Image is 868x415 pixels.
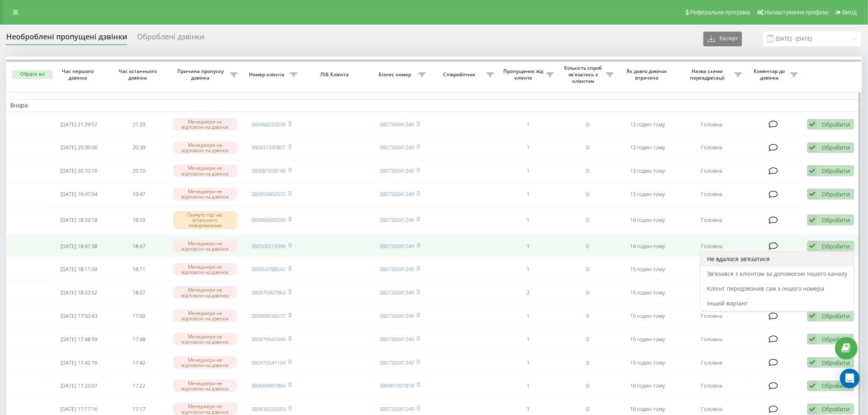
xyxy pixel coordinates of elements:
[498,160,558,182] td: 1
[251,359,286,366] a: 380970541104
[843,9,857,16] span: Вихід
[109,258,169,280] td: 18:11
[49,328,109,350] td: [DATE] 17:48:59
[251,289,286,296] a: 380975907963
[498,207,558,234] td: 1
[173,263,238,276] div: Менеджери не відповіли на дзвінок
[498,328,558,350] td: 1
[618,282,678,303] td: 15 годин тому
[173,356,238,369] div: Менеджери не відповіли на дзвінок
[49,375,109,397] td: [DATE] 17:22:07
[558,352,618,374] td: 0
[6,32,127,45] div: Необроблені пропущені дзвінки
[251,405,286,413] a: 380636335593
[56,68,102,81] span: Час першого дзвінка
[765,9,829,16] span: Налаштування профілю
[682,68,735,81] span: Назва схеми переадресації
[822,359,850,367] div: Обробити
[380,190,414,198] a: 380730041249
[173,118,238,130] div: Менеджери не відповіли на дзвінок
[251,190,286,198] a: 380955802572
[678,137,746,158] td: Головна
[558,282,618,303] td: 0
[173,141,238,154] div: Менеджери не відповіли на дзвінок
[498,183,558,205] td: 1
[109,160,169,182] td: 20:10
[822,190,850,198] div: Обробити
[822,242,850,250] div: Обробити
[704,32,742,46] button: Експорт
[173,211,238,229] div: Скинуто під час вітального повідомлення
[173,188,238,200] div: Менеджери не відповіли на дзвінок
[380,121,414,128] a: 380730041249
[12,70,53,79] button: Обрати всі
[498,305,558,327] td: 1
[618,352,678,374] td: 15 годин тому
[498,235,558,257] td: 1
[498,352,558,374] td: 1
[678,207,746,234] td: Головна
[558,305,618,327] td: 0
[109,352,169,374] td: 17:42
[618,137,678,158] td: 12 годин тому
[707,285,825,292] span: Клієнт передзвонив сам з іншого номера
[251,382,286,389] a: 380669491894
[173,240,238,252] div: Менеджери не відповіли на дзвінок
[707,299,748,307] span: Інший варіант
[251,144,286,151] a: 380631245807
[380,289,414,296] a: 380730041249
[618,207,678,234] td: 14 годин тому
[137,32,204,45] div: Оброблені дзвінки
[822,335,850,343] div: Обробити
[625,68,671,81] span: Як довго дзвінок втрачено
[558,160,618,182] td: 0
[380,144,414,151] a: 380730041249
[380,359,414,366] a: 380730041249
[109,207,169,234] td: 18:59
[690,9,751,16] span: Реферальна програма
[558,137,618,158] td: 0
[498,137,558,158] td: 1
[562,65,606,84] span: Кількість спроб зв'язатись з клієнтом
[750,68,790,81] span: Коментар до дзвінка
[109,375,169,397] td: 17:22
[49,183,109,205] td: [DATE] 19:47:04
[707,255,770,263] span: Не вдалося зв'язатися
[558,258,618,280] td: 0
[49,114,109,135] td: [DATE] 21:29:57
[678,114,746,135] td: Головна
[173,380,238,392] div: Менеджери не відповіли на дзвінок
[822,144,850,151] div: Обробити
[173,164,238,177] div: Менеджери не відповіли на дзвінок
[109,137,169,158] td: 20:39
[6,99,862,112] td: Вчора
[678,352,746,374] td: Головна
[380,242,414,250] a: 380730041249
[678,235,746,257] td: Головна
[678,183,746,205] td: Головна
[246,71,290,78] span: Номер клієнта
[49,258,109,280] td: [DATE] 18:11:59
[251,121,286,128] a: 380966233239
[678,258,746,280] td: Головна
[822,312,850,320] div: Обробити
[109,282,169,303] td: 18:07
[678,282,746,303] td: Головна
[109,328,169,350] td: 17:48
[558,114,618,135] td: 0
[502,68,546,81] span: Пропущених від клієнта
[380,167,414,174] a: 380730041249
[618,114,678,135] td: 12 годин тому
[380,312,414,319] a: 380730041249
[618,375,678,397] td: 16 годин тому
[618,328,678,350] td: 15 годин тому
[49,137,109,158] td: [DATE] 20:39:06
[707,270,847,278] span: Зв'язався з клієнтом за допомогою іншого каналу
[678,328,746,350] td: Головна
[822,121,850,128] div: Обробити
[618,160,678,182] td: 13 годин тому
[840,369,860,388] div: Open Intercom Messenger
[173,68,230,81] span: Причина пропуску дзвінка
[251,216,286,223] a: 380966969290
[49,352,109,374] td: [DATE] 17:42:16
